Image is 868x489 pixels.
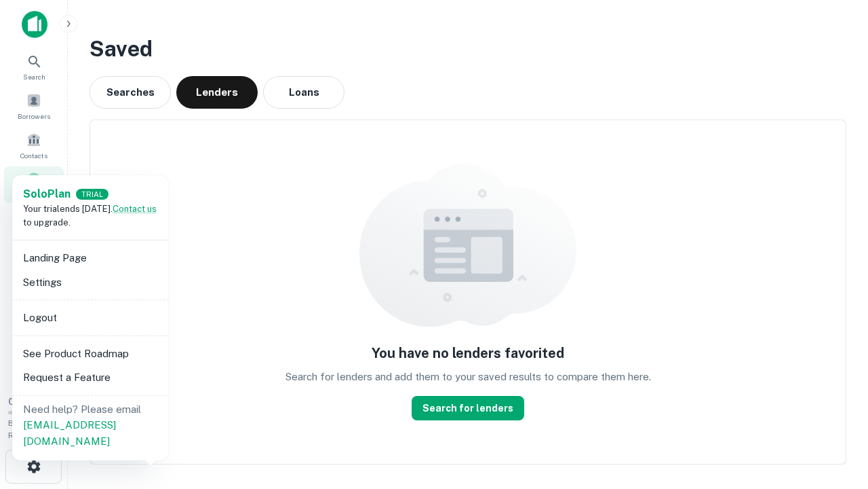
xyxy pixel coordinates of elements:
[113,204,157,214] a: Contact us
[18,365,163,390] li: Request a Feature
[18,270,163,295] li: Settings
[23,204,157,228] span: Your trial ends [DATE]. to upgrade.
[23,186,71,202] a: SoloPlan
[76,189,108,200] div: TRIAL
[23,401,157,450] p: Need help? Please email
[18,342,163,366] li: See Product Roadmap
[800,380,868,446] iframe: Chat Widget
[18,306,163,330] li: Logout
[23,187,71,200] strong: Solo Plan
[23,419,116,447] a: [EMAIL_ADDRESS][DOMAIN_NAME]
[18,246,163,270] li: Landing Page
